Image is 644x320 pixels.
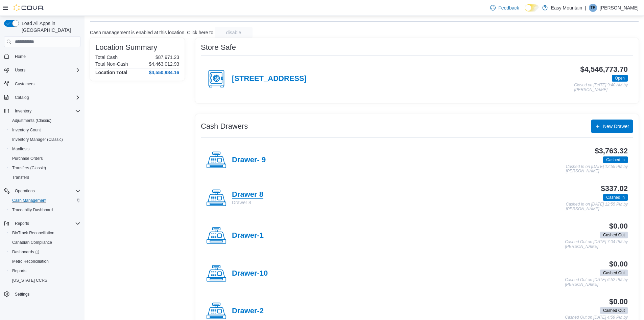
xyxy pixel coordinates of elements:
a: Transfers (Classic) [9,164,49,172]
span: Transfers (Classic) [9,164,80,172]
h3: Location Summary [95,43,157,51]
button: Inventory [12,107,34,115]
span: disable [226,29,241,36]
span: Canadian Compliance [9,238,80,247]
span: Traceabilty Dashboard [12,207,53,213]
h3: $4,546,773.70 [580,65,628,73]
p: $4,463,012.93 [149,61,179,67]
button: Traceabilty Dashboard [7,205,83,215]
span: Inventory [12,107,80,115]
h4: Location Total [95,70,127,75]
a: Metrc Reconciliation [9,257,51,265]
p: Cashed Out on [DATE] 6:52 PM by [PERSON_NAME] [565,278,628,287]
a: Inventory Manager (Classic) [9,135,66,144]
p: Closed on [DATE] 9:40 AM by [PERSON_NAME] [574,83,628,92]
span: BioTrack Reconciliation [9,229,80,237]
button: Cash Management [7,196,83,205]
h4: Drawer 8 [232,190,263,199]
span: Inventory [15,108,31,114]
h4: [STREET_ADDRESS] [232,74,307,83]
a: Feedback [487,1,522,15]
a: BioTrack Reconciliation [9,229,57,237]
span: Operations [15,188,35,194]
span: Dashboards [9,248,80,256]
button: Metrc Reconciliation [7,257,83,266]
a: Canadian Compliance [9,238,55,247]
button: Manifests [7,144,83,154]
button: Reports [7,266,83,276]
p: Cashed In on [DATE] 12:55 PM by [PERSON_NAME] [566,202,628,211]
span: Metrc Reconciliation [12,259,49,264]
h3: Cash Drawers [201,122,248,130]
div: Tara Bishop [589,4,597,12]
nav: Complex example [4,48,80,317]
span: Cashed In [606,194,625,200]
span: Home [15,54,26,59]
span: Inventory Manager (Classic) [9,135,80,144]
p: Cash management is enabled at this location. Click here to [90,30,213,35]
a: Inventory Count [9,126,44,134]
h3: $3,763.32 [595,147,628,155]
a: Transfers [9,173,32,182]
span: Cashed In [603,194,628,201]
span: Cashed Out [600,270,628,276]
span: Catalog [12,93,80,102]
a: Customers [12,80,37,88]
h6: Total Cash [95,55,118,60]
span: Home [12,52,80,60]
span: Purchase Orders [12,156,43,161]
button: Adjustments (Classic) [7,116,83,125]
span: Adjustments (Classic) [9,116,80,125]
a: Manifests [9,145,32,153]
span: Open [612,75,628,82]
span: Cashed Out [603,232,625,238]
h6: Total Non-Cash [95,61,128,67]
button: Users [12,66,28,74]
button: Operations [12,187,38,195]
span: [US_STATE] CCRS [12,278,47,283]
button: Catalog [1,93,83,102]
span: Users [12,66,80,74]
img: Cova [14,4,44,11]
h3: $0.00 [609,222,628,230]
a: Settings [12,290,32,298]
button: New Drawer [591,120,633,133]
button: Users [1,65,83,75]
h4: Drawer-2 [232,307,264,316]
p: Cashed In on [DATE] 12:55 PM by [PERSON_NAME] [566,165,628,174]
span: TB [590,4,595,12]
h4: Drawer-10 [232,269,268,278]
span: Customers [12,80,80,88]
span: Washington CCRS [9,276,80,284]
a: Purchase Orders [9,154,46,163]
a: Reports [9,267,29,275]
button: Customers [1,79,83,89]
span: Metrc Reconciliation [9,257,80,265]
h4: $4,550,984.16 [149,70,179,75]
p: Cashed Out on [DATE] 7:04 PM by [PERSON_NAME] [565,240,628,249]
span: Transfers [12,175,29,180]
button: Inventory [1,106,83,116]
h3: Store Safe [201,43,236,51]
span: Cashed Out [603,270,625,276]
span: Settings [15,292,29,297]
button: Reports [12,219,32,228]
span: Inventory Count [9,126,80,134]
a: [US_STATE] CCRS [9,276,50,284]
a: Cash Management [9,196,49,205]
h3: $0.00 [609,298,628,306]
button: Settings [1,289,83,299]
button: Catalog [12,93,31,102]
span: Reports [9,267,80,275]
button: Home [1,51,83,61]
span: Purchase Orders [9,154,80,163]
p: $87,971.23 [156,55,179,60]
button: Transfers [7,173,83,182]
span: Transfers (Classic) [12,165,46,171]
span: Cash Management [9,196,80,205]
button: Purchase Orders [7,154,83,163]
span: Cashed Out [600,307,628,314]
button: Transfers (Classic) [7,163,83,173]
span: Operations [12,187,80,195]
a: Dashboards [7,247,83,257]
